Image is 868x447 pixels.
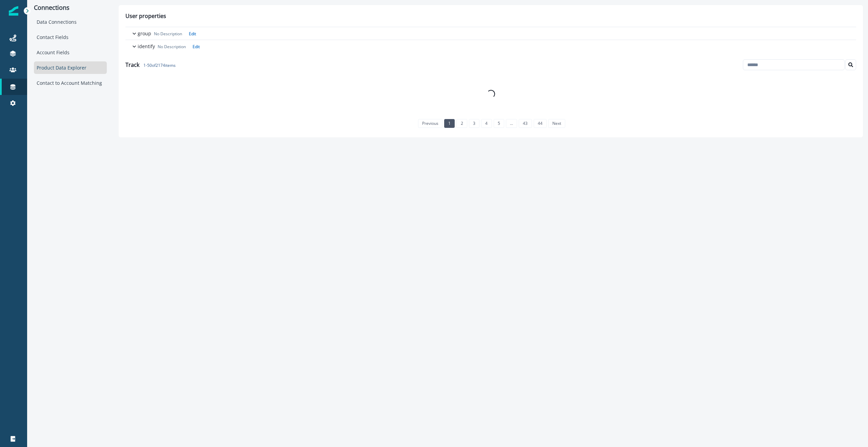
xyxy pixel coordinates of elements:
[34,61,107,74] div: Product Data Explorer
[34,16,107,28] div: Data Connections
[185,31,196,37] button: Edit
[138,43,155,50] p: identify
[456,119,467,128] a: Page 2
[548,119,565,128] a: Next page
[138,30,151,37] p: group
[845,59,856,70] button: Search
[9,6,18,16] img: Inflection
[34,77,107,89] div: Contact to Account Matching
[125,61,176,69] p: Track
[125,12,166,27] p: User properties
[481,119,492,128] a: Page 4
[444,119,455,128] a: Page 1 is your current page
[34,46,107,59] div: Account Fields
[534,119,547,128] a: Page 44
[189,31,196,37] p: Edit
[469,119,479,128] a: Page 3
[519,119,532,128] a: Page 43
[34,4,107,12] p: Connections
[125,40,856,53] button: identifyNo DescriptionEdit
[193,44,200,50] p: Edit
[506,119,517,128] a: Jump forward
[494,119,504,128] a: Page 5
[154,31,182,37] p: No Description
[189,44,200,50] button: Edit
[125,27,856,40] button: groupNo DescriptionEdit
[416,119,566,128] ul: Pagination
[139,62,176,68] span: 1 - 50 of 2174 items
[34,31,107,43] div: Contact Fields
[158,44,186,50] p: No Description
